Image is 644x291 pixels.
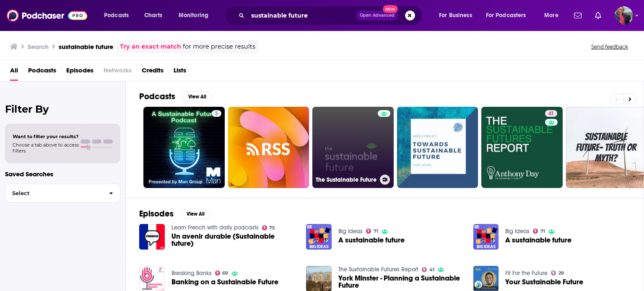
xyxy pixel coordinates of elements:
[505,228,530,235] a: Big Ideas
[338,237,405,244] a: A sustainable future
[269,226,275,230] span: 75
[144,10,162,21] span: Charts
[615,6,633,25] img: User Profile
[383,5,398,13] span: New
[589,43,631,50] button: Send feedback
[143,107,225,188] a: 5
[592,8,605,23] a: Show notifications dropdown
[338,275,463,289] a: York Minster - Planning a Sustainable Future
[98,9,140,22] button: open menu
[7,8,87,23] img: Podchaser - Follow, Share and Rate Podcasts
[182,92,212,102] button: View All
[571,8,585,23] a: Show notifications dropdown
[180,209,210,219] button: View All
[139,224,165,250] img: Un avenir durable (Sustainable future)
[183,42,255,52] span: for more precise results
[312,107,394,188] a: The Sustainable Future
[481,107,563,188] a: 41
[139,9,167,22] a: Charts
[59,43,113,51] h3: sustainable future
[544,10,558,21] span: More
[142,64,164,81] a: Credits
[248,9,356,22] input: Search podcasts, credits, & more...
[338,266,418,273] a: The Sustainable Futures Report
[433,9,483,22] button: open menu
[480,9,538,22] button: open menu
[366,229,378,234] a: 71
[548,110,554,118] span: 41
[104,64,132,81] span: Networks
[538,9,569,22] button: open menu
[439,10,472,21] span: For Business
[28,43,49,51] h3: Search
[139,91,175,102] h2: Podcasts
[174,64,186,81] a: Lists
[171,278,278,286] a: Banking on a Sustainable Future
[222,271,228,275] span: 69
[5,170,120,178] p: Saved Searches
[139,91,212,102] a: PodcastsView All
[374,229,378,233] span: 71
[533,229,545,234] a: 71
[338,228,363,235] a: Big Ideas
[215,270,229,276] a: 69
[139,209,210,219] a: EpisodesView All
[356,10,398,21] button: Open AdvancedNew
[558,271,564,275] span: 29
[5,103,120,115] h2: Filter By
[5,184,120,203] button: Select
[212,110,221,117] a: 5
[5,191,102,196] span: Select
[215,110,218,118] span: 5
[120,42,181,52] a: Try an exact match
[505,270,548,277] a: Fit For the Future
[233,6,430,25] div: Search podcasts, credits, & more...
[28,64,56,81] a: Podcasts
[173,9,219,22] button: open menu
[422,267,434,272] a: 41
[171,270,212,277] a: Breaking Banks
[486,10,526,21] span: For Podcasters
[615,6,633,25] span: Logged in as KateFT
[316,176,377,183] h3: The Sustainable Future
[262,225,275,230] a: 75
[13,134,79,139] span: Want to filter your results?
[179,10,208,21] span: Monitoring
[13,142,79,154] span: Choose a tab above to access filters.
[139,209,174,219] h2: Episodes
[615,6,633,25] button: Show profile menu
[306,224,332,250] img: A sustainable future
[10,64,18,81] a: All
[540,229,545,233] span: 71
[505,278,583,286] a: Your Sustainable Future
[171,224,259,231] a: Learn French with daily podcasts
[171,233,296,247] a: Un avenir durable (Sustainable future)
[505,237,571,244] a: A sustainable future
[66,64,93,81] a: Episodes
[360,13,395,18] span: Open Advanced
[104,10,129,21] span: Podcasts
[545,110,557,117] a: 41
[473,224,499,250] img: A sustainable future
[429,268,434,272] span: 41
[551,270,564,276] a: 29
